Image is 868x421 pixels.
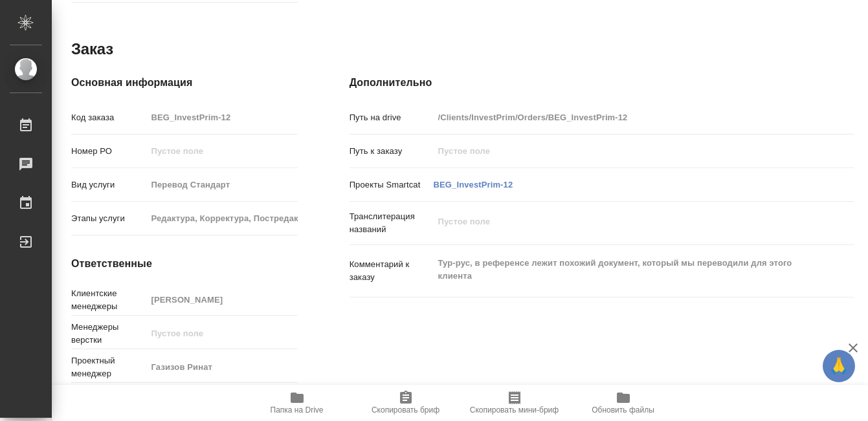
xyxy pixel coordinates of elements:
p: Проектный менеджер [71,354,147,380]
span: Скопировать мини-бриф [470,405,559,415]
p: Менеджеры верстки [71,321,147,347]
p: Клиентские менеджеры [71,287,147,313]
span: Папка на Drive [271,405,324,415]
h4: Ответственные [71,256,298,272]
button: Обновить файлы [569,385,678,421]
button: Скопировать мини-бриф [460,385,569,421]
h4: Основная информация [71,75,298,91]
a: BEG_InvestPrim-12 [434,180,513,189]
p: Этапы услуги [71,212,147,225]
input: Пустое поле [147,108,298,127]
p: Комментарий к заказу [350,258,434,284]
p: Проекты Smartcat [350,178,434,191]
button: Скопировать бриф [351,385,460,421]
textarea: Тур-рус, в референсе лежит похожий документ, который мы переводили для этого клиента [434,252,812,287]
span: 🙏 [828,352,850,380]
p: Вид услуги [71,178,147,191]
input: Пустое поле [147,209,298,228]
input: Пустое поле [147,324,298,343]
input: Пустое поле [434,142,812,160]
p: Путь к заказу [350,145,434,158]
button: Папка на Drive [243,385,351,421]
button: 🙏 [823,350,855,382]
input: Пустое поле [434,108,812,127]
span: Обновить файлы [592,405,654,415]
p: Транслитерация названий [350,210,434,236]
p: Код заказа [71,111,147,124]
input: Пустое поле [147,358,298,376]
p: Номер РО [71,145,147,158]
input: Пустое поле [147,142,298,160]
input: Пустое поле [147,290,298,309]
span: Скопировать бриф [372,405,440,415]
h4: Дополнительно [350,75,854,91]
p: Путь на drive [350,111,434,124]
h2: Заказ [71,39,113,59]
input: Пустое поле [147,175,298,194]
